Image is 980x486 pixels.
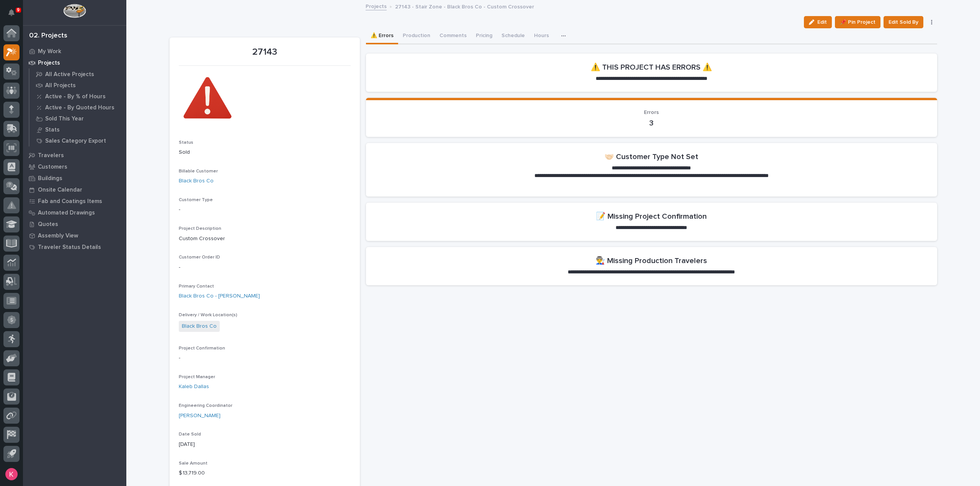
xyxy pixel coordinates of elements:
a: Sales Category Export [29,135,126,146]
a: Projects [366,2,387,10]
p: 3 [375,119,928,128]
a: All Active Projects [29,69,126,80]
p: - [179,263,351,271]
button: Comments [435,28,471,44]
p: Custom Crossover [179,235,351,243]
p: Sold This Year [45,115,84,122]
a: Onsite Calendar [23,184,126,195]
p: Quotes [38,221,58,228]
button: Notifications [3,5,20,21]
p: Travelers [38,152,64,159]
p: - [179,354,351,362]
h2: ⚠️ THIS PROJECT HAS ERRORS ⚠️ [591,63,712,72]
span: Project Description [179,226,221,231]
a: My Work [23,46,126,57]
a: Traveler Status Details [23,241,126,253]
p: Assembly View [38,232,78,239]
p: Stats [45,127,60,133]
span: Sale Amount [179,461,207,466]
span: Errors [644,110,659,115]
span: Edit Sold By [889,18,918,27]
a: Customers [23,161,126,172]
button: Edit [804,16,832,28]
span: Edit [817,19,827,26]
span: Primary Contact [179,284,214,289]
a: Active - By Quoted Hours [29,102,126,113]
button: Edit Sold By [884,16,923,28]
button: users-avatar [3,466,20,482]
div: 02. Projects [29,32,67,40]
p: Customers [38,164,67,171]
a: Projects [23,57,126,68]
a: [PERSON_NAME] [179,412,220,420]
p: My Work [38,48,61,55]
span: Billable Customer [179,169,218,174]
a: Kaleb Dallas [179,383,209,391]
span: Project Manager [179,375,215,379]
h2: 📝 Missing Project Confirmation [596,212,707,221]
span: Date Sold [179,432,201,437]
h2: 🤝🏻 Customer Type Not Set [604,152,698,161]
p: Onsite Calendar [38,187,82,193]
button: Production [398,28,435,44]
p: [DATE] [179,440,351,449]
span: Customer Order ID [179,255,220,260]
p: 9 [17,7,20,13]
a: Buildings [23,172,126,184]
p: Traveler Status Details [38,244,101,251]
p: Sales Category Export [45,138,106,145]
span: Status [179,140,193,145]
span: Customer Type [179,198,213,202]
a: All Projects [29,80,126,91]
h2: 👨‍🏭 Missing Production Travelers [596,256,707,265]
p: Sold [179,148,351,156]
p: 27143 [179,47,351,58]
p: Buildings [38,175,62,182]
a: Black Bros Co [182,322,217,330]
p: All Active Projects [45,71,94,78]
div: Notifications9 [10,9,20,21]
button: Hours [529,28,554,44]
a: Active - By % of Hours [29,91,126,102]
p: $ 13,719.00 [179,469,351,477]
a: Black Bros Co [179,177,214,185]
span: Delivery / Work Location(s) [179,313,237,317]
a: Quotes [23,218,126,230]
p: Active - By Quoted Hours [45,104,114,111]
p: Active - By % of Hours [45,93,106,100]
a: Stats [29,124,126,135]
p: Projects [38,60,60,67]
p: Fab and Coatings Items [38,198,102,205]
span: Engineering Coordinator [179,403,232,408]
button: Schedule [497,28,529,44]
span: Project Confirmation [179,346,225,351]
a: Fab and Coatings Items [23,195,126,207]
button: ⚠️ Errors [366,28,398,44]
p: 27143 - Stair Zone - Black Bros Co - Custom Crossover [395,2,534,10]
img: Workspace Logo [63,4,86,18]
p: - [179,206,351,214]
p: Automated Drawings [38,210,95,216]
button: Pricing [471,28,497,44]
a: Automated Drawings [23,207,126,218]
a: Sold This Year [29,113,126,124]
span: 📌 Pin Project [840,18,875,27]
a: Travelers [23,150,126,161]
img: rXtpOMZHi06sDPswbTgu2BmFieW-lLH83L2h69E7Prg [179,70,236,128]
button: 📌 Pin Project [835,16,880,28]
a: Assembly View [23,230,126,241]
p: All Projects [45,82,76,89]
a: Black Bros Co - [PERSON_NAME] [179,292,260,300]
